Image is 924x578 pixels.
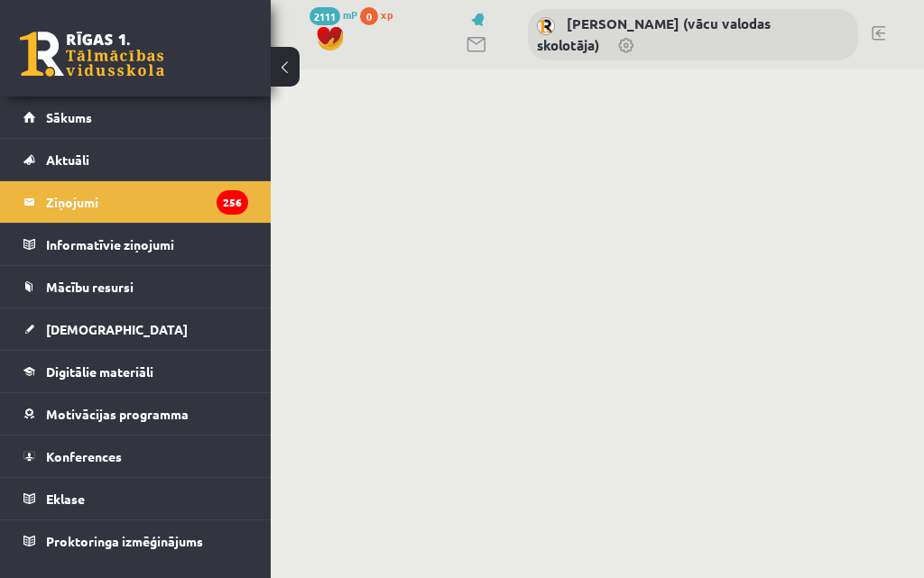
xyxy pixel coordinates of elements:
[381,7,393,22] span: xp
[343,7,357,22] span: mP
[46,491,85,507] span: Eklase
[46,406,189,422] span: Motivācijas programma
[537,14,771,54] a: [PERSON_NAME] (vācu valodas skolotāja)
[46,448,122,464] span: Konferences
[46,533,203,549] span: Proktoringa izmēģinājums
[310,7,357,22] a: 2111 mP
[46,151,89,168] span: Aktuāli
[23,181,248,223] a: Ziņojumi256
[217,190,248,215] i: 256
[20,32,164,77] a: Rīgas 1. Tālmācības vidusskola
[360,7,378,25] span: 0
[23,393,248,435] a: Motivācijas programma
[23,96,248,138] a: Sākums
[23,308,248,350] a: [DEMOGRAPHIC_DATA]
[537,17,555,35] img: Inga Volfa (vācu valodas skolotāja)
[46,321,188,337] span: [DEMOGRAPHIC_DATA]
[46,363,153,380] span: Digitālie materiāli
[23,224,248,265] a: Informatīvie ziņojumi
[23,139,248,180] a: Aktuāli
[46,181,248,223] legend: Ziņojumi
[46,224,248,265] legend: Informatīvie ziņojumi
[23,520,248,562] a: Proktoringa izmēģinājums
[360,7,402,22] a: 0 xp
[46,279,134,295] span: Mācību resursi
[310,7,340,25] span: 2111
[23,436,248,477] a: Konferences
[23,478,248,519] a: Eklase
[46,109,92,125] span: Sākums
[23,351,248,392] a: Digitālie materiāli
[23,266,248,307] a: Mācību resursi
